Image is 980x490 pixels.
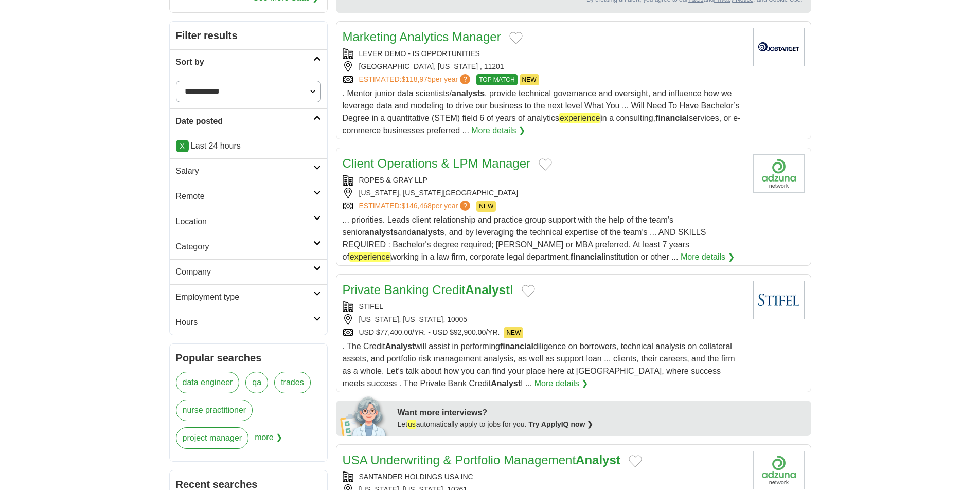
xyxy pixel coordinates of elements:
[176,115,313,128] h2: Date posted
[398,419,805,430] div: Let automatically apply to jobs for you.
[176,291,313,303] h2: Employment type
[170,284,327,310] a: Employment type
[465,283,510,297] strong: Analyst
[385,342,415,351] strong: Analyst
[753,28,805,66] img: Company logo
[176,215,313,228] h2: Location
[343,89,741,135] span: . Mentor junior data scientists/ , provide technical governance and oversight, and influence how ...
[359,201,473,212] a: ESTIMATED:$146,468per year?
[176,400,253,421] a: nurse practitioner
[170,310,327,335] a: Hours
[753,154,805,193] img: Company logo
[176,266,313,278] h2: Company
[407,420,416,429] em: us
[401,75,431,83] span: $118,975
[343,215,706,262] span: ... priorities. Leads client relationship and practice group support with the help of the team's ...
[343,471,745,482] div: SANTANDER HOLDINGS USA INC
[176,316,313,329] h2: Hours
[176,56,313,68] h2: Sort by
[170,234,327,259] a: Category
[500,342,533,351] strong: financial
[753,281,805,319] img: Stifel Financial Corp logo
[176,140,321,152] p: Last 24 hours
[255,427,282,455] span: more ❯
[655,114,689,122] strong: financial
[476,74,517,85] span: TOP MATCH
[176,427,249,449] a: project manager
[343,342,735,388] span: . The Credit will assist in performing diligence on borrowers, technical analysis on collateral a...
[753,451,805,489] img: Company logo
[343,61,745,72] div: [GEOGRAPHIC_DATA], [US_STATE] , 11201
[491,379,521,388] strong: Analyst
[359,74,473,85] a: ESTIMATED:$118,975per year?
[343,30,501,44] a: Marketing Analytics Manager
[245,372,268,393] a: qa
[170,108,327,134] a: Date posted
[343,156,531,170] a: Client Operations & LPM Manager
[343,283,513,297] a: Private Banking CreditAnalystI
[520,74,539,85] span: NEW
[343,327,745,338] div: USD $77,400.00/YR. - USD $92,900.00/YR.
[274,372,310,393] a: trades
[176,165,313,177] h2: Salary
[176,241,313,253] h2: Category
[471,124,525,137] a: More details ❯
[343,48,745,59] div: LEVER DEMO - IS OPPORTUNITIES
[476,201,496,212] span: NEW
[343,314,745,325] div: [US_STATE], [US_STATE], 10005
[340,395,390,436] img: apply-iq-scientist.png
[681,251,735,263] a: More details ❯
[571,252,604,261] strong: financial
[176,190,313,203] h2: Remote
[359,302,383,311] a: STIFEL
[452,89,485,98] strong: analysts
[170,49,327,75] a: Sort by
[460,201,470,211] span: ?
[349,252,390,262] em: experience
[509,32,523,44] button: Add to favorite jobs
[401,202,431,210] span: $146,468
[398,407,805,419] div: Want more interviews?
[460,74,470,84] span: ?
[412,228,444,237] strong: analysts
[176,372,240,393] a: data engineer
[522,285,535,297] button: Add to favorite jobs
[343,188,745,198] div: [US_STATE], [US_STATE][GEOGRAPHIC_DATA]
[539,158,552,171] button: Add to favorite jobs
[176,140,189,152] a: X
[176,350,321,366] h2: Popular searches
[504,327,523,338] span: NEW
[559,113,600,123] em: experience
[170,209,327,234] a: Location
[576,453,620,467] strong: Analyst
[629,455,642,467] button: Add to favorite jobs
[534,377,589,390] a: More details ❯
[170,158,327,184] a: Salary
[343,175,745,186] div: ROPES & GRAY LLP
[528,420,593,428] a: Try ApplyIQ now ❯
[170,259,327,284] a: Company
[365,228,398,237] strong: analysts
[170,184,327,209] a: Remote
[170,22,327,49] h2: Filter results
[343,453,620,467] a: USA Underwriting & Portfolio ManagementAnalyst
